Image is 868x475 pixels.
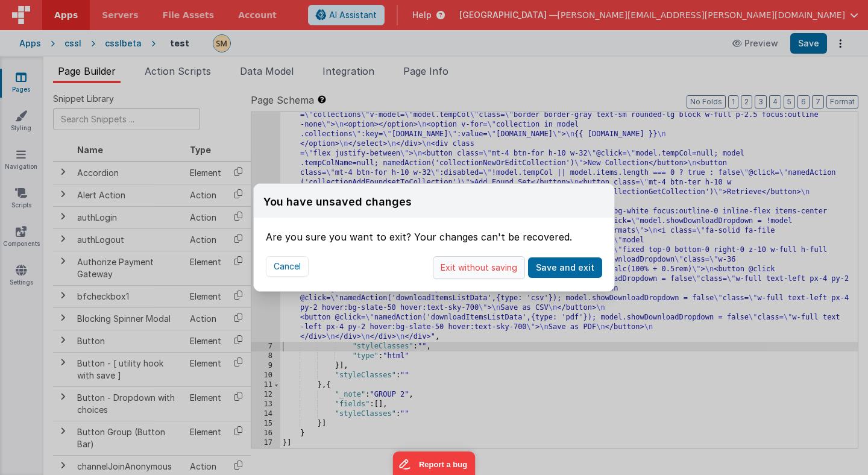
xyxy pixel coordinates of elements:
[263,193,412,210] div: You have unsaved changes
[266,256,309,277] button: Cancel
[433,256,525,279] button: Exit without saving
[528,257,602,278] button: Save and exit
[266,218,602,244] div: Are you sure you want to exit? Your changes can't be recovered.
